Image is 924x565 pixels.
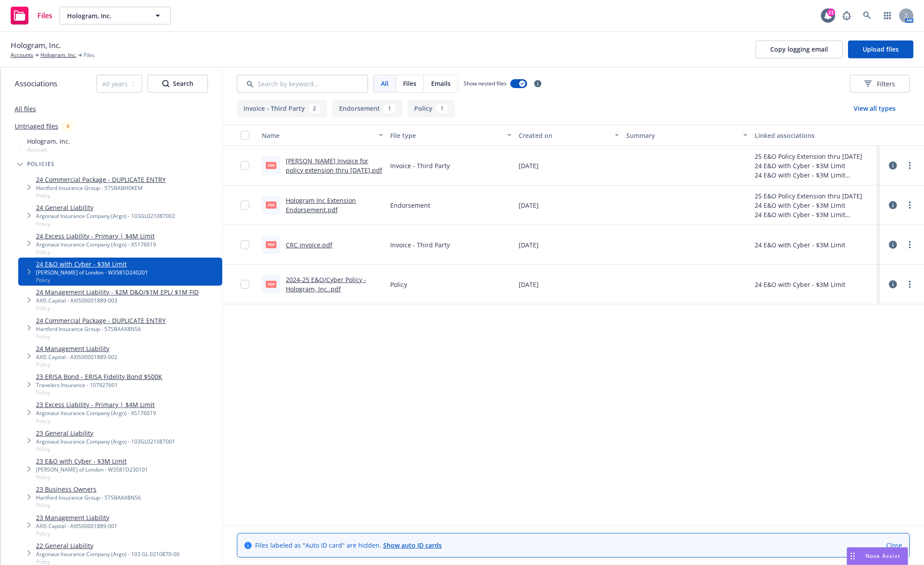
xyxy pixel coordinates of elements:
span: All [381,79,388,88]
div: [PERSON_NAME] of London - W3581D230101 [36,466,148,473]
a: 24 Commercial Package - DUPLICATE ENTRY [36,175,166,184]
span: Policy [36,389,162,396]
span: Files [37,12,52,19]
span: Endorsement [390,201,430,210]
div: 2 [308,104,320,113]
div: 1 [384,104,396,113]
div: 24 E&O with Cyber - $3M Limit [755,201,876,210]
div: AXIS Capital - AXIS00001889-002 [36,353,117,361]
span: Policy [36,445,175,453]
span: Invoice - Third Party [390,240,450,250]
a: Report a Bug [838,7,856,24]
button: Nova Assist [847,547,908,565]
span: Invoice - Third Party [390,161,450,170]
span: Nova Assist [865,552,900,560]
span: Emails [431,79,451,88]
a: Search [858,7,876,24]
span: Policy [36,417,156,425]
span: Account [27,146,70,153]
span: [DATE] [519,161,539,170]
span: Policy [36,530,117,537]
span: Policy [36,361,117,368]
span: Policy [36,304,199,312]
span: [DATE] [519,280,539,289]
div: Argonaut Insurance Company (Argo) - XS176019 [36,241,156,248]
a: [PERSON_NAME] Invoice for policy extension thru [DATE].pdf [286,157,382,174]
svg: Search [162,80,169,87]
span: [DATE] [519,201,539,210]
a: 23 Management Liability [36,513,117,522]
input: Toggle Row Selected [240,201,249,210]
button: Invoice - Third Party [237,100,327,117]
span: Associations [15,78,57,89]
a: 23 Excess Liability - Primary | $4M Limit [36,400,156,409]
a: 24 Excess Liability - Primary | $4M Limit [36,231,156,241]
div: Argonaut Insurance Company (Argo) - XS176019 [36,409,156,417]
span: Copy logging email [770,45,828,53]
span: pdf [266,202,276,208]
a: 2024-25 E&O/Cyber Policy - Hologram, Inc..pdf [286,275,366,293]
div: Hartford Insurance Group - 57SBABH0KEM [36,184,166,192]
a: 24 Management Liability [36,344,117,353]
a: CRC invoice.pdf [286,241,332,249]
button: Copy logging email [756,40,843,58]
a: Files [7,3,56,28]
div: 24 E&O with Cyber - $3M Limit [755,280,845,289]
a: Hologram Inc Extension Endorsement.pdf [286,196,356,214]
button: Policy [408,100,455,117]
button: View all types [840,100,910,117]
button: Filters [850,75,910,93]
a: 23 General Liability [36,428,175,438]
div: 24 E&O with Cyber - $3M Limit [755,161,876,170]
span: Files labeled as "Auto ID card" are hidden. [255,541,442,550]
div: Linked associations [755,131,876,140]
span: Policy [390,280,407,289]
span: Upload files [863,45,899,53]
input: Toggle Row Selected [240,161,249,170]
a: 24 Management Liability - $2M D&O/$1M EPL/ $1M FID [36,287,199,297]
div: 24 E&O with Cyber - $3M Limit [755,240,845,250]
div: Hartford Insurance Group - 57SBAAX8NS6 [36,325,166,333]
span: Policy [36,276,148,284]
a: 24 General Liability [36,203,175,212]
span: Files [403,79,416,88]
input: Select all [240,131,249,140]
span: Policy [36,473,148,481]
div: 24 E&O with Cyber - $3M Limit [755,170,876,180]
a: 24 Commercial Package - DUPLICATE ENTRY [36,316,166,325]
button: Endorsement [332,100,402,117]
a: Untriaged files [15,121,58,131]
div: File type [390,131,502,140]
a: more [904,279,915,290]
input: Search by keyword... [237,75,368,93]
a: All files [15,105,36,113]
div: 1 [436,104,448,113]
span: Policy [36,192,166,199]
div: Argonaut Insurance Company (Argo) - 103GL021087001 [36,438,175,445]
a: more [904,200,915,210]
div: Summary [626,131,738,140]
button: Hologram, Inc. [60,7,171,24]
span: pdf [266,162,276,169]
span: Policy [36,220,175,228]
div: 24 E&O with Cyber - $3M Limit [755,210,876,219]
div: 25 E&O Policy Extension thru [DATE] [755,152,876,161]
div: Created on [519,131,609,140]
a: 22 General Liability [36,541,180,550]
span: Hologram, Inc. [67,11,144,20]
button: File type [387,125,515,146]
div: 21 [827,8,835,16]
button: Linked associations [751,125,880,146]
span: Show nested files [464,80,507,87]
span: Files [84,51,95,59]
div: 4 [62,121,74,131]
div: Argonaut Insurance Company (Argo) - 103 GL 0210870-00 [36,550,180,558]
a: Show auto ID cards [383,541,442,549]
a: more [904,239,915,250]
span: pdf [266,281,276,287]
a: Accounts [11,51,33,59]
div: Hartford Insurance Group - 57SBAAX8NS6 [36,494,141,501]
a: Switch app [879,7,896,24]
a: more [904,160,915,171]
div: Search [162,75,193,92]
